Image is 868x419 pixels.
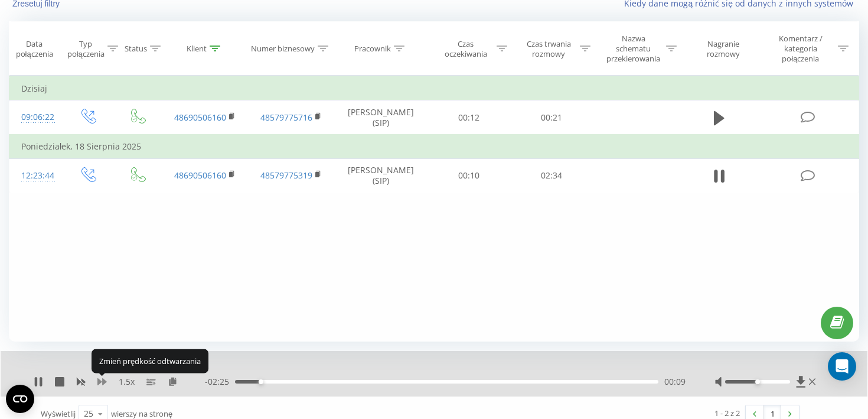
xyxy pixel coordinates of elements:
a: 48690506160 [174,170,226,181]
div: 12:23:44 [21,164,50,187]
div: Komentarz / kategoria połączenia [766,34,835,64]
td: [PERSON_NAME] (SIP) [334,100,427,135]
span: 00:09 [664,376,686,388]
a: 48690506160 [174,112,226,123]
div: Czas trwania rozmowy [521,39,577,59]
td: 00:12 [427,100,510,135]
div: Czas oczekiwania [438,39,494,59]
span: - 02:25 [205,376,235,388]
td: Poniedziałek, 18 Sierpnia 2025 [9,135,859,158]
div: 09:06:22 [21,106,50,129]
td: 02:34 [510,158,593,193]
div: Accessibility label [755,379,760,384]
div: Nazwa schematu przekierowania [604,34,663,64]
div: Numer biznesowy [251,44,315,54]
div: Status [125,44,147,54]
td: 00:10 [427,158,510,193]
td: Dzisiaj [9,77,859,100]
button: Open CMP widget [6,385,34,413]
div: Typ połączenia [67,39,105,59]
span: 1.5 x [119,376,135,388]
div: Accessibility label [259,379,263,384]
div: Open Intercom Messenger [828,352,856,381]
a: 48579775319 [260,170,312,181]
span: wierszy na stronę [111,408,172,419]
div: Klient [187,44,207,54]
div: Data połączenia [9,39,59,59]
span: Wyświetlij [41,408,76,419]
td: [PERSON_NAME] (SIP) [334,158,427,193]
div: Zmień prędkość odtwarzania [92,349,208,373]
a: 48579775716 [260,112,312,123]
div: Pracownik [354,44,391,54]
div: 1 - 2 z 2 [714,407,740,419]
div: Nagranie rozmowy [690,39,756,59]
td: 00:21 [510,100,593,135]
